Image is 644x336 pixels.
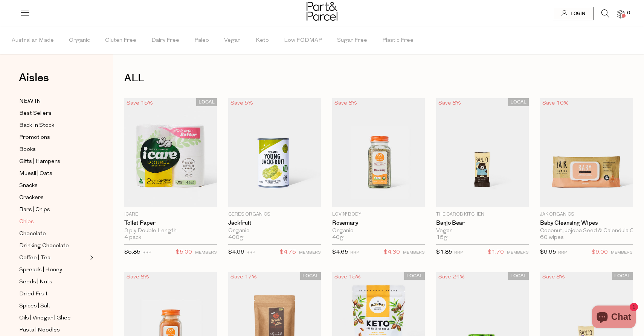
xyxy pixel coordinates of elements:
a: Baby Cleansing Wipes [540,220,633,227]
span: NEW IN [19,97,41,106]
a: Back In Stock [19,121,88,130]
span: LOCAL [508,272,529,280]
img: Toilet Paper [124,98,217,207]
span: Gifts | Hampers [19,157,60,166]
a: Spices | Salt [19,301,88,311]
a: Oils | Vinegar | Ghee [19,313,88,323]
span: LOCAL [196,98,217,106]
img: Rosemary [332,98,425,207]
a: Toilet Paper [124,220,217,227]
inbox-online-store-chat: Shopify online store chat [590,306,638,330]
div: Save 5% [228,98,255,108]
span: LOCAL [404,272,425,280]
img: Part&Parcel [307,2,337,21]
a: Jackfruit [228,220,321,227]
small: RRP [558,251,567,255]
p: Ceres Organics [228,211,321,218]
span: $1.70 [488,248,504,257]
small: RRP [350,251,359,255]
div: Save 8% [540,272,567,282]
div: Save 8% [332,98,359,108]
a: Best Sellers [19,109,88,118]
span: $4.30 [384,248,400,257]
span: Coffee | Tea [19,254,50,263]
span: Seeds | Nuts [19,278,52,287]
span: Gluten Free [105,27,136,54]
a: Crackers [19,193,88,202]
a: Bars | Chips [19,205,88,214]
span: Organic [69,27,90,54]
p: icare [124,211,217,218]
a: Dried Fruit [19,289,88,299]
a: Promotions [19,133,88,142]
small: MEMBERS [507,251,529,255]
img: Banjo Bear [436,98,529,207]
span: Muesli | Oats [19,169,52,178]
div: Organic [332,228,425,234]
a: Muesli | Oats [19,169,88,178]
span: $1.85 [436,249,452,255]
a: Gifts | Hampers [19,157,88,166]
h1: ALL [124,70,633,87]
a: Coffee | Tea [19,253,88,263]
span: Pasta | Noodles [19,326,60,335]
span: Back In Stock [19,121,54,130]
span: $9.95 [540,249,556,255]
span: Dairy Free [151,27,179,54]
span: $4.75 [280,248,296,257]
a: Drinking Chocolate [19,241,88,251]
span: Australian Made [12,27,54,54]
img: Baby Cleansing Wipes [540,98,633,207]
p: The Carob Kitchen [436,211,529,218]
a: Chips [19,217,88,227]
span: Bars | Chips [19,205,50,214]
div: Save 10% [540,98,571,108]
span: Keto [256,27,269,54]
span: Sugar Free [337,27,367,54]
span: Low FODMAP [284,27,322,54]
a: Rosemary [332,220,425,227]
a: Snacks [19,181,88,190]
div: Save 8% [124,272,151,282]
a: Books [19,145,88,154]
div: Save 15% [332,272,363,282]
span: 15g [436,234,447,241]
span: Chips [19,217,34,227]
span: 60 wipes [540,234,564,241]
span: Crackers [19,193,44,202]
a: NEW IN [19,97,88,106]
a: 0 [617,10,624,18]
span: Books [19,145,36,154]
p: Jak Organics [540,211,633,218]
button: Expand/Collapse Coffee | Tea [88,253,93,262]
div: Save 24% [436,272,467,282]
span: Oils | Vinegar | Ghee [19,314,71,323]
div: 3 ply Double Length [124,228,217,234]
small: RRP [454,251,463,255]
div: Coconut, Jojoba Seed & Calendula Oil [540,228,633,234]
span: Snacks [19,181,38,190]
a: Banjo Bear [436,220,529,227]
span: Aisles [19,70,49,86]
p: Lovin' Body [332,211,425,218]
span: Plastic Free [382,27,414,54]
span: $5.00 [176,248,192,257]
div: Save 17% [228,272,259,282]
small: MEMBERS [195,251,217,255]
span: Vegan [224,27,241,54]
span: $5.85 [124,249,140,255]
div: Organic [228,228,321,234]
span: Best Sellers [19,109,52,118]
div: Vegan [436,228,529,234]
span: Login [569,11,585,17]
span: Dried Fruit [19,290,48,299]
small: MEMBERS [403,251,425,255]
span: Chocolate [19,230,46,239]
img: Jackfruit [228,98,321,207]
a: Spreads | Honey [19,265,88,275]
a: Seeds | Nuts [19,277,88,287]
span: Drinking Chocolate [19,242,69,251]
span: Promotions [19,133,50,142]
span: LOCAL [508,98,529,106]
span: 4 pack [124,234,141,241]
